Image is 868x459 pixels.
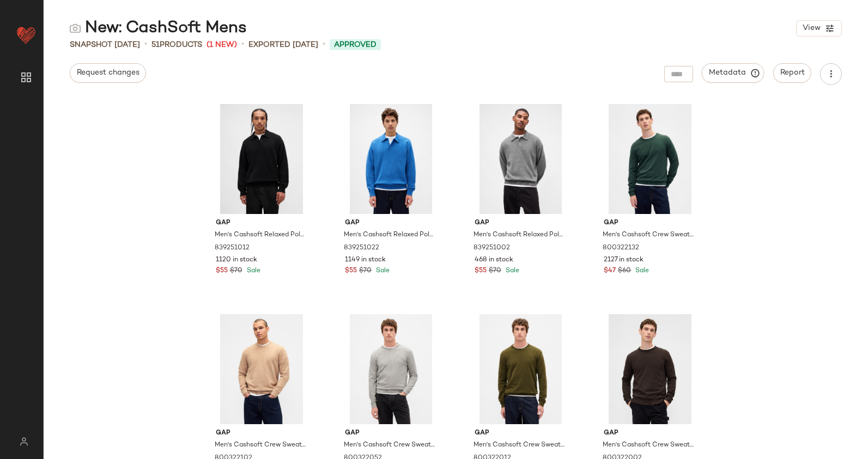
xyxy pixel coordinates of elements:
[604,218,696,228] span: Gap
[604,429,696,438] span: Gap
[474,243,510,253] span: 839251002
[216,255,257,265] span: 1120 in stock
[503,267,519,274] span: Sale
[603,230,695,240] span: Men's Cashsoft Crew Sweater by Gap Deep Hunter Size M
[708,68,758,78] span: Metadata
[633,267,649,274] span: Sale
[216,218,308,228] span: Gap
[216,266,228,276] span: $55
[245,267,260,274] span: Sale
[344,230,436,240] span: Men's Cashsoft Relaxed Polo Shirt Sweater by Gap Blue Size M
[796,20,842,36] button: View
[144,38,147,51] span: •
[334,39,377,51] span: Approved
[345,255,386,265] span: 1149 in stock
[773,63,811,83] button: Report
[475,218,567,228] span: Gap
[359,266,372,276] span: $70
[207,314,317,424] img: cn60390925.jpg
[595,314,705,424] img: cn60459394.jpg
[215,440,307,450] span: Men's Cashsoft Crew Sweater by Gap Camel Size M
[76,69,139,77] span: Request changes
[15,24,37,46] img: heart_red.DM2ytmEG.svg
[216,429,308,438] span: Gap
[207,104,317,214] img: cn60519043.jpg
[475,255,513,265] span: 468 in stock
[603,440,695,450] span: Men's Cashsoft Crew Sweater by Gap [PERSON_NAME] Size XS
[70,39,140,51] span: Snapshot [DATE]
[618,266,631,276] span: $60
[151,41,160,49] span: 51
[595,104,705,214] img: cn60459443.jpg
[344,440,436,450] span: Men's Cashsoft Crew Sweater by Gap [PERSON_NAME] Size L
[344,243,379,253] span: 839251022
[604,266,616,276] span: $47
[336,314,446,424] img: cn60346608.jpg
[230,266,242,276] span: $70
[336,104,446,214] img: cn60448781.jpg
[475,429,567,438] span: Gap
[241,38,244,51] span: •
[604,255,644,265] span: 2127 in stock
[466,314,575,424] img: cn60346629.jpg
[345,218,437,228] span: Gap
[13,437,34,446] img: svg%3e
[207,39,237,51] span: (1 New)
[374,267,390,274] span: Sale
[215,243,250,253] span: 839251012
[780,69,805,77] span: Report
[474,440,566,450] span: Men's Cashsoft Crew Sweater by Gap Ripe Olive Size XS
[345,429,437,438] span: Gap
[702,63,764,83] button: Metadata
[248,39,318,51] p: Exported [DATE]
[70,23,81,34] img: svg%3e
[345,266,357,276] span: $55
[474,230,566,240] span: Men's Cashsoft Relaxed Polo Shirt Sweater by Gap Charcoal Heather Size XS
[323,38,325,51] span: •
[70,17,247,39] div: New: CashSoft Mens
[802,24,821,33] span: View
[466,104,575,214] img: cn60474944.jpg
[70,63,146,83] button: Request changes
[489,266,501,276] span: $70
[603,243,639,253] span: 800322132
[475,266,487,276] span: $55
[151,39,202,51] div: Products
[215,230,307,240] span: Men's Cashsoft Relaxed Polo Shirt Sweater by Gap True Black Size XS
